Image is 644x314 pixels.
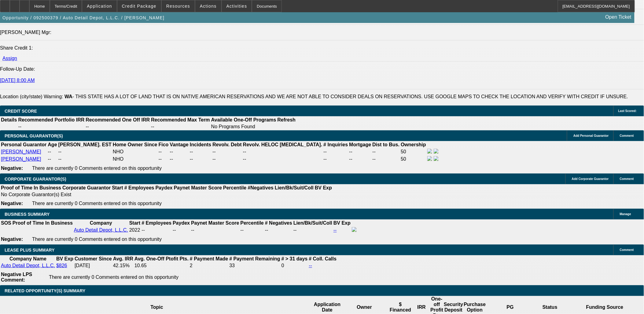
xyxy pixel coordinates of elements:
span: PERSONAL GUARANTOR(S) [5,133,63,138]
b: Ownership [401,142,426,147]
span: There are currently 0 Comments entered on this opportunity [32,201,162,206]
span: Opportunity / 092500379 / Auto Detail Depot, L.L.C. / [PERSON_NAME] [2,15,164,20]
td: -- [151,124,210,130]
b: Personal Guarantor [1,142,46,147]
b: Dist to Bus. [373,142,400,147]
b: Revolv. HELOC [MEDICAL_DATA]. [243,142,322,147]
td: 33 [229,263,280,269]
td: -- [18,124,85,130]
img: linkedin-icon.png [434,149,439,154]
td: [DATE] [74,263,112,269]
div: -- [265,227,292,233]
span: Add Personal Guarantor [573,134,609,137]
a: Open Ticket [603,12,634,22]
span: There are currently 0 Comments entered on this opportunity [32,237,162,242]
button: Actions [195,0,221,12]
span: Application [87,4,112,9]
b: Company [90,220,112,226]
th: Proof of Time In Business [12,220,73,226]
b: Vantage [170,142,189,147]
a: [PERSON_NAME] [1,149,41,154]
b: Negative: [1,201,23,206]
img: facebook-icon.png [427,149,432,154]
b: Home Owner Since [113,142,157,147]
td: -- [158,148,169,155]
td: -- [58,148,112,155]
b: BV Exp [333,220,351,226]
b: Paydex [173,220,190,226]
th: Details [1,117,17,123]
b: Start [112,185,123,190]
td: 2 [190,263,228,269]
th: Refresh [277,117,296,123]
td: -- [170,156,189,163]
b: BV Exp [315,185,332,190]
th: Available One-Off Programs [211,117,277,123]
td: No Corporate Guarantor(s) Exist [1,192,335,198]
td: -- [372,148,400,155]
td: 50 [400,148,426,155]
th: Proof of Time In Business [1,185,61,191]
span: CREDIT SCORE [5,109,37,114]
td: NHO [112,156,158,163]
span: There are currently 0 Comments entered on this opportunity [32,166,162,171]
b: Mortgage [349,142,371,147]
b: Negative: [1,166,23,171]
td: -- [58,156,112,163]
td: -- [47,148,57,155]
b: Paynet Master Score [174,185,222,190]
td: -- [47,156,57,163]
td: -- [323,148,348,155]
b: BV Exp [56,256,73,261]
label: - THIS STATE HAS A LOT OF LAND THAT IS ON NATIVE AMERICAN RESERVATIONS AND WE ARE NOT ABLE TO CON... [64,94,628,99]
td: -- [212,156,242,163]
div: -- [241,227,264,233]
span: Add Corporate Guarantor [572,177,609,181]
td: -- [172,227,190,234]
td: -- [190,148,212,155]
b: Paydex [156,185,173,190]
span: There are currently 0 Comments entered on this opportunity [49,275,178,280]
a: Auto Detail Depot, L.L.C. [74,227,128,233]
td: -- [372,156,400,163]
td: -- [190,156,212,163]
span: Actions [200,4,217,9]
td: -- [243,148,323,155]
button: Credit Package [117,0,161,12]
b: Percentile [223,185,246,190]
b: WA [64,94,72,99]
a: -- [309,263,312,268]
td: -- [243,156,323,163]
b: Lien/Bk/Suit/Coll [293,220,332,226]
b: # Employees [124,185,154,190]
b: Incidents [190,142,211,147]
td: 10.65 [134,263,189,269]
b: Age [48,142,57,147]
b: Avg. IRR [113,256,133,261]
a: $826 [56,263,67,268]
span: Comment [620,177,634,181]
span: RELATED OPPORTUNITY(S) SUMMARY [5,288,85,293]
b: # Payment Made [190,256,228,261]
span: LEASE PLUS SUMMARY [5,248,55,252]
th: SOS [1,220,12,226]
span: Comment [620,248,634,252]
div: -- [191,227,239,233]
span: Credit Package [122,4,156,9]
span: Comment [620,134,634,137]
td: NHO [112,148,158,155]
button: Activities [222,0,252,12]
b: Customer Since [75,256,112,261]
td: -- [349,156,372,163]
b: Percentile [241,220,264,226]
span: -- [142,227,145,233]
td: -- [158,156,169,163]
b: # > 31 days [282,256,308,261]
b: Avg. One-Off Ptofit Pts. [134,256,189,261]
span: Manage [620,212,631,216]
b: # Inquiries [323,142,348,147]
b: Negative LPS Comment: [1,272,32,282]
td: 42.15% [113,263,134,269]
td: -- [349,148,372,155]
td: 50 [400,156,426,163]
